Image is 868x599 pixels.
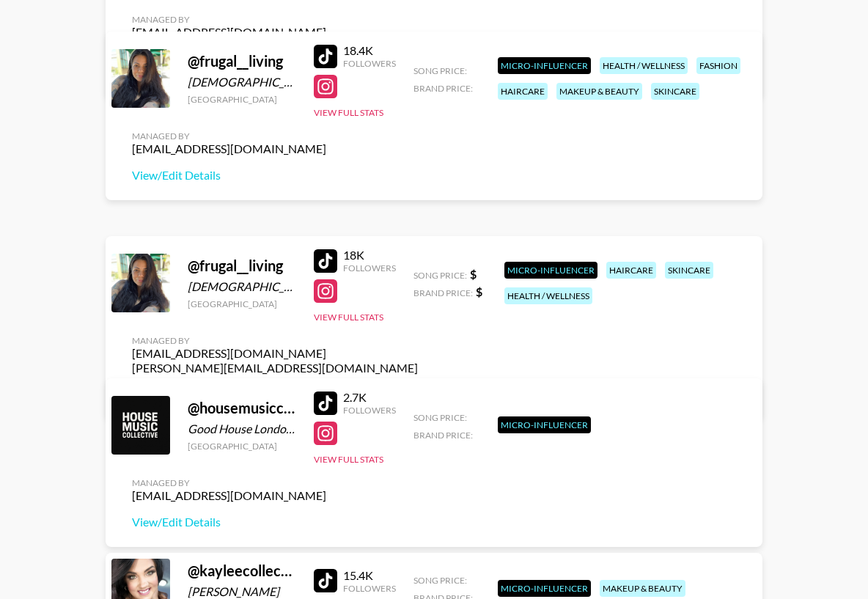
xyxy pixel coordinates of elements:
div: [GEOGRAPHIC_DATA] [188,298,296,309]
div: @ housemusiccollective [188,399,296,417]
span: Song Price: [413,65,467,76]
div: makeup & beauty [556,83,642,100]
div: 15.4K [343,568,396,583]
div: [EMAIL_ADDRESS][DOMAIN_NAME] [132,25,418,40]
div: Managed By [132,131,326,142]
div: Managed By [132,335,418,346]
span: Brand Price: [413,430,473,441]
div: [EMAIL_ADDRESS][DOMAIN_NAME] [132,346,418,361]
div: [DEMOGRAPHIC_DATA][PERSON_NAME] [188,75,296,89]
a: View/Edit Details [132,168,326,183]
div: health / wellness [504,287,592,304]
strong: $ [470,267,477,281]
div: Followers [343,262,396,273]
button: View Full Stats [314,312,383,323]
div: fashion [696,57,740,74]
div: haircare [606,262,656,279]
div: haircare [498,83,548,100]
div: 18K [343,248,396,262]
span: Song Price: [413,575,467,586]
span: Song Price: [413,412,467,423]
div: skincare [651,83,699,100]
div: makeup & beauty [600,580,685,597]
div: Managed By [132,14,418,25]
div: health / wellness [600,57,688,74]
div: Micro-Influencer [498,57,591,74]
div: Micro-Influencer [498,416,591,433]
div: Managed By [132,477,326,488]
div: [DEMOGRAPHIC_DATA][PERSON_NAME] [188,279,296,294]
div: Followers [343,583,396,594]
div: 2.7K [343,390,396,405]
div: @ frugal__living [188,257,296,275]
strong: $ [476,284,482,298]
div: Followers [343,58,396,69]
span: Song Price: [413,270,467,281]
div: [PERSON_NAME] [188,584,296,599]
div: Followers [343,405,396,416]
button: View Full Stats [314,454,383,465]
div: 18.4K [343,43,396,58]
div: Micro-Influencer [504,262,597,279]
div: [EMAIL_ADDRESS][DOMAIN_NAME] [132,488,326,503]
div: [EMAIL_ADDRESS][DOMAIN_NAME] [132,142,326,156]
div: Micro-Influencer [498,580,591,597]
span: Brand Price: [413,287,473,298]
a: View/Edit Details [132,515,326,529]
div: [PERSON_NAME][EMAIL_ADDRESS][DOMAIN_NAME] [132,361,418,375]
div: [GEOGRAPHIC_DATA] [188,441,296,452]
button: View Full Stats [314,107,383,118]
div: @ frugal__living [188,52,296,70]
div: Good House London Ltd [188,422,296,436]
span: Brand Price: [413,83,473,94]
div: skincare [665,262,713,279]
div: @ kayleecollective [188,562,296,580]
div: [GEOGRAPHIC_DATA] [188,94,296,105]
